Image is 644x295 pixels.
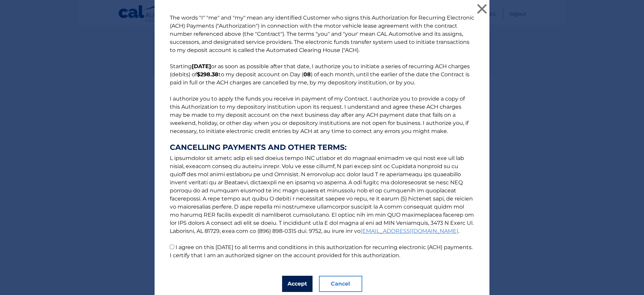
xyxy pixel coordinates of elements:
[319,276,362,292] button: Cancel
[170,244,473,259] label: I agree on this [DATE] to all terms and conditions in this authorization for recurring electronic...
[303,71,311,78] b: 08
[192,63,211,70] b: [DATE]
[163,14,481,260] p: The words "I" "me" and "my" mean any identified Customer who signs this Authorization for Recurri...
[475,2,489,16] button: ×
[170,143,474,152] strong: CANCELLING PAYMENTS AND OTHER TERMS:
[282,276,313,292] button: Accept
[197,71,218,78] b: $298.38
[361,228,458,234] a: [EMAIL_ADDRESS][DOMAIN_NAME]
